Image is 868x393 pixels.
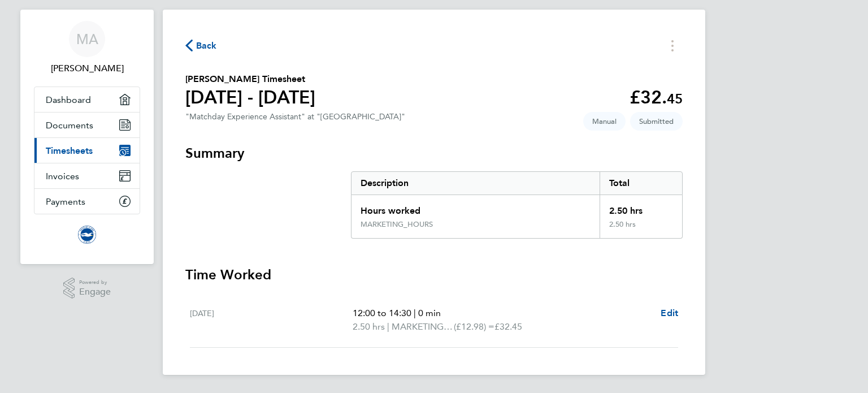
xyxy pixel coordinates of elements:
[351,172,600,195] div: Description
[46,145,93,156] span: Timesheets
[34,163,140,188] a: Invoices
[661,306,678,320] a: Edit
[600,220,682,238] div: 2.50 hrs
[185,86,315,109] h1: [DATE] - [DATE]
[76,32,98,46] span: MA
[662,37,683,54] button: Timesheets Menu
[34,62,140,75] span: Marcel Adamkiewicz
[46,120,93,131] span: Documents
[418,308,441,318] span: 0 min
[185,112,405,122] div: "Matchday Experience Assistant" at "[GEOGRAPHIC_DATA]"
[34,226,140,244] a: Go to home page
[600,195,682,220] div: 2.50 hrs
[600,172,682,195] div: Total
[494,321,522,332] span: £32.45
[583,112,626,131] span: This timesheet was manually created.
[630,112,683,131] span: This timesheet is Submitted.
[414,308,416,318] span: |
[351,195,600,220] div: Hours worked
[353,321,385,332] span: 2.50 hrs
[46,196,85,207] span: Payments
[79,287,111,297] span: Engage
[63,278,111,299] a: Powered byEngage
[46,171,79,182] span: Invoices
[185,144,683,162] h3: Summary
[351,171,683,239] div: Summary
[630,87,683,108] app-decimal: £32.
[34,113,140,137] a: Documents
[454,321,494,332] span: (£12.98) =
[196,39,217,53] span: Back
[361,220,433,229] div: MARKETING_HOURS
[34,87,140,112] a: Dashboard
[190,306,353,334] div: [DATE]
[185,72,315,86] h2: [PERSON_NAME] Timesheet
[392,320,454,334] span: MARKETING_HOURS
[34,189,140,214] a: Payments
[79,278,111,287] span: Powered by
[353,308,411,318] span: 12:00 to 14:30
[661,308,678,318] span: Edit
[185,38,217,53] button: Back
[667,90,683,107] span: 45
[185,266,683,284] h3: Time Worked
[387,321,389,332] span: |
[20,10,154,264] nav: Main navigation
[46,94,91,105] span: Dashboard
[34,21,140,75] a: MA[PERSON_NAME]
[34,138,140,163] a: Timesheets
[78,226,96,244] img: brightonandhovealbion-logo-retina.png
